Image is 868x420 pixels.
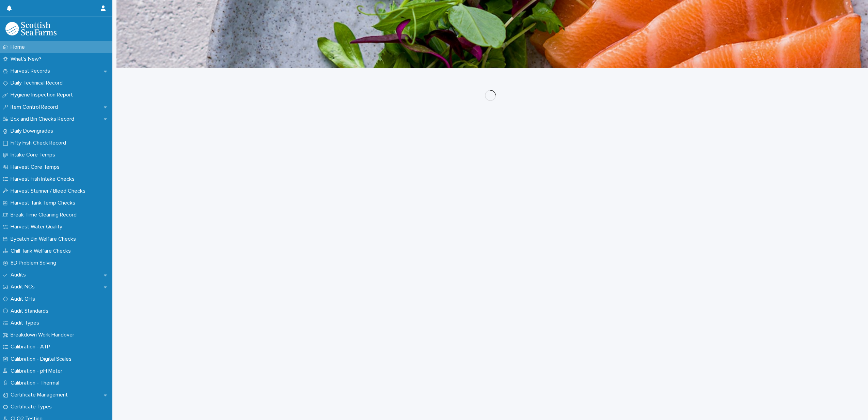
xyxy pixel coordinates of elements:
[8,296,41,302] p: Audit OFIs
[8,56,47,62] p: What's New?
[8,212,82,218] p: Break Time Cleaning Record
[8,92,78,98] p: Hygiene Inspection Report
[8,236,81,242] p: Bycatch Bin Welfare Checks
[8,260,62,266] p: 8D Problem Solving
[8,380,65,386] p: Calibration - Thermal
[8,68,56,74] p: Harvest Records
[8,104,63,110] p: Item Control Record
[8,392,73,398] p: Certificate Management
[8,140,72,146] p: Fifty Fish Check Record
[8,308,54,314] p: Audit Standards
[8,176,80,182] p: Harvest Fish Intake Checks
[8,272,31,278] p: Audits
[8,320,45,326] p: Audit Types
[8,224,68,230] p: Harvest Water Quality
[8,152,61,158] p: Intake Core Temps
[8,332,80,338] p: Breakdown Work Handover
[8,116,80,122] p: Box and Bin Checks Record
[8,44,30,50] p: Home
[8,200,81,206] p: Harvest Tank Temp Checks
[8,284,40,290] p: Audit NCs
[8,164,65,170] p: Harvest Core Temps
[8,404,57,410] p: Certificate Types
[8,356,77,362] p: Calibration - Digital Scales
[8,80,68,86] p: Daily Technical Record
[8,368,68,374] p: Calibration - pH Meter
[5,22,57,35] img: mMrefqRFQpe26GRNOUkG
[8,344,56,350] p: Calibration - ATP
[8,188,91,194] p: Harvest Stunner / Bleed Checks
[8,248,76,254] p: Chill Tank Welfare Checks
[8,128,59,134] p: Daily Downgrades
